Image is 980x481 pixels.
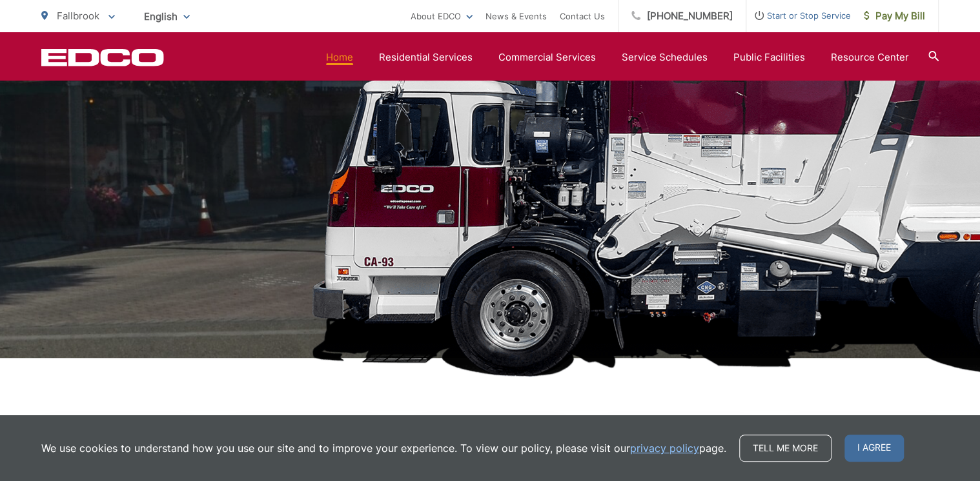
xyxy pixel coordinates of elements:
[41,48,164,66] a: EDCD logo. Return to the homepage.
[864,8,925,24] span: Pay My Bill
[411,8,473,24] a: About EDCO
[134,5,199,28] span: English
[733,50,805,65] a: Public Facilities
[560,8,605,24] a: Contact Us
[485,8,547,24] a: News & Events
[57,10,99,22] span: Fallbrook
[41,440,726,456] p: We use cookies to understand how you use our site and to improve your experience. To view our pol...
[630,440,699,456] a: privacy policy
[622,50,708,65] a: Service Schedules
[326,50,353,65] a: Home
[831,50,909,65] a: Resource Center
[379,50,473,65] a: Residential Services
[498,50,596,65] a: Commercial Services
